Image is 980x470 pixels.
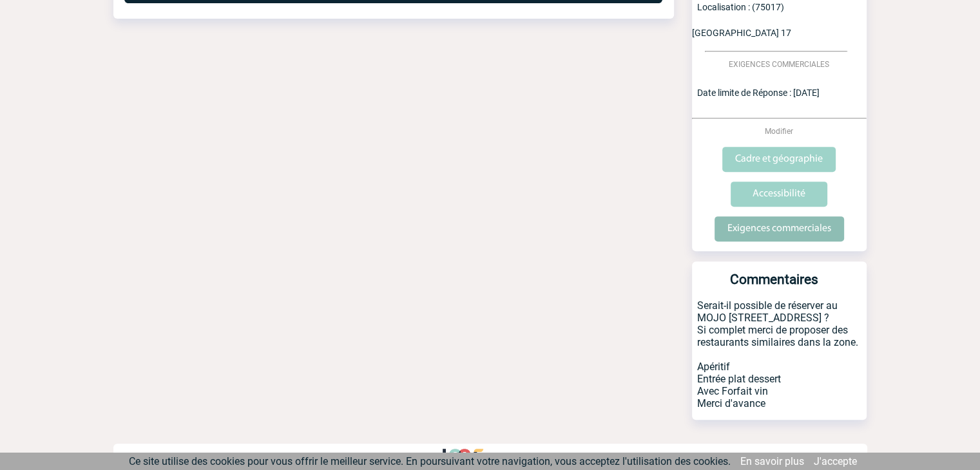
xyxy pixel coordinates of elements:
input: Exigences commerciales [715,216,844,241]
span: Ce site utilise des cookies pour vous offrir le meilleur service. En poursuivant votre navigation... [129,455,731,467]
input: Accessibilité [731,182,827,207]
span: Date limite de Réponse : [DATE] [697,88,820,98]
span: Localisation : (75017) [GEOGRAPHIC_DATA] 17 [692,2,791,38]
p: FAQ [398,451,414,462]
h3: Commentaires [697,272,851,299]
span: Modifier [765,127,793,136]
a: En savoir plus [740,455,804,467]
a: J'accepte [814,455,857,467]
p: Digital Assistance [512,451,582,462]
input: Cadre et géographie [722,147,836,172]
a: FAQ [398,449,443,462]
img: http://www.idealmeetingsevents.fr/ [443,449,483,464]
span: EXIGENCES COMMERCIALES [729,60,829,69]
p: Serait-il possible de réserver au MOJO [STREET_ADDRESS] ? Si complet merci de proposer des restau... [692,299,867,420]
